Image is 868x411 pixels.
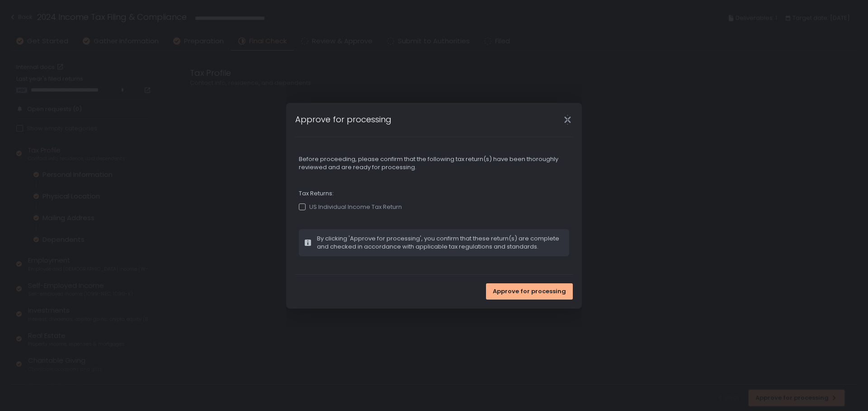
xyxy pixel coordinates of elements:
span: Before proceeding, please confirm that the following tax return(s) have been thoroughly reviewed ... [299,155,569,171]
h1: Approve for processing [295,113,392,125]
div: Close [553,115,582,125]
span: By clicking 'Approve for processing', you confirm that these return(s) are complete and checked i... [317,235,564,251]
span: Approve for processing [493,287,566,296]
button: Approve for processing [486,283,573,300]
span: Tax Returns: [299,189,569,198]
